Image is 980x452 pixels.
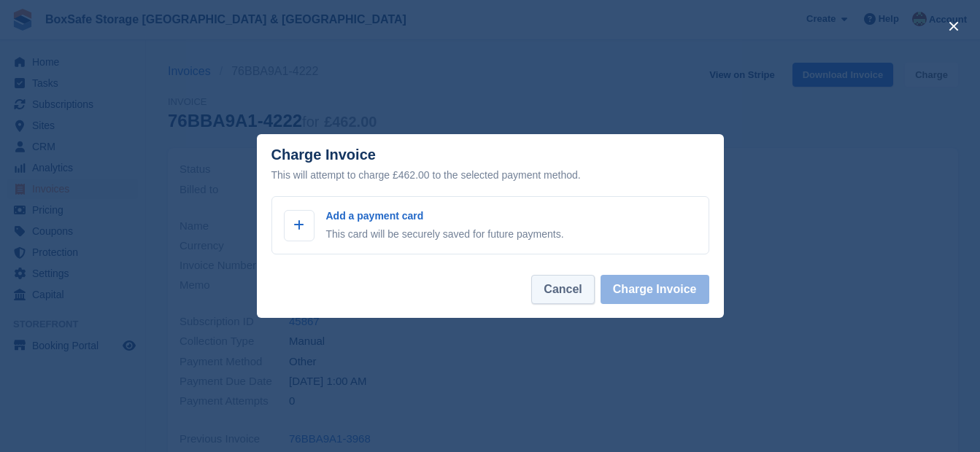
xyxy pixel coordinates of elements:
[271,147,709,184] div: Charge Invoice
[326,227,564,242] p: This card will be securely saved for future payments.
[271,196,709,254] a: Add a payment card This card will be securely saved for future payments.
[531,275,594,304] button: Cancel
[271,166,709,184] div: This will attempt to charge £462.00 to the selected payment method.
[601,275,709,304] button: Charge Invoice
[942,15,965,38] button: close
[326,209,564,224] p: Add a payment card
